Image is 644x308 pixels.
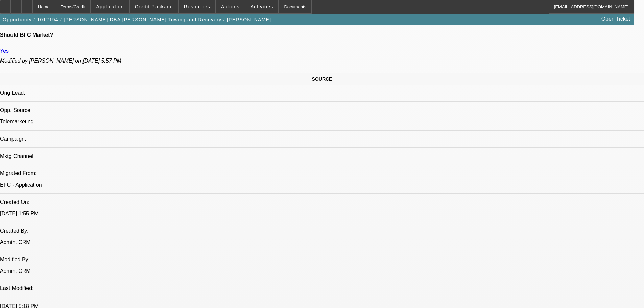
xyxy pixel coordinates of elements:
[3,17,271,22] span: Opportunity / 1012194 / [PERSON_NAME] DBA [PERSON_NAME] Towing and Recovery / [PERSON_NAME]
[221,4,240,9] span: Actions
[312,76,332,82] span: SOURCE
[179,0,215,13] button: Resources
[96,4,124,9] span: Application
[599,13,633,25] a: Open Ticket
[91,0,129,13] button: Application
[184,4,210,9] span: Resources
[135,4,173,9] span: Credit Package
[216,0,245,13] button: Actions
[251,4,273,9] span: Activities
[130,0,178,13] button: Credit Package
[245,0,279,13] button: Activities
